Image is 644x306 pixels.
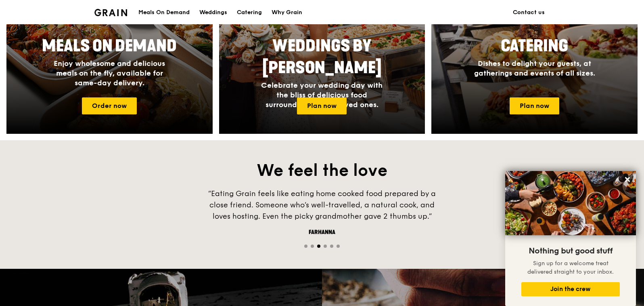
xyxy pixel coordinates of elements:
a: Contact us [508,0,550,25]
span: Nothing but good stuff [529,246,613,256]
button: Join the crew [521,282,620,296]
button: Close [621,173,634,186]
div: Why Grain [272,0,302,25]
span: Weddings by [PERSON_NAME] [262,36,382,78]
span: Go to slide 2 [311,245,314,248]
span: Meals On Demand [42,36,177,56]
a: Why Grain [267,0,307,25]
a: Order now [82,97,137,114]
div: Meals On Demand [138,0,190,25]
img: Grain [94,9,127,16]
span: Dishes to delight your guests, at gatherings and events of all sizes. [474,59,595,78]
div: Catering [237,0,262,25]
img: DSC07876-Edit02-Large.jpeg [505,171,636,235]
span: Celebrate your wedding day with the bliss of delicious food surrounded by your loved ones. [261,81,383,109]
span: Catering [501,36,568,56]
span: Go to slide 1 [304,245,307,248]
span: Go to slide 4 [324,245,327,248]
a: Weddings [194,0,232,25]
span: Go to slide 6 [337,245,340,248]
div: Weddings [199,0,227,25]
a: Plan now [297,97,347,114]
span: Go to slide 5 [330,245,333,248]
span: Go to slide 3 [317,245,320,248]
div: “Eating Grain feels like eating home cooked food prepared by a close friend. Someone who’s well-t... [201,188,443,222]
a: Plan now [510,97,559,114]
div: Farhanna [201,228,443,236]
span: Sign up for a welcome treat delivered straight to your inbox. [527,260,614,275]
a: Catering [232,0,267,25]
span: Enjoy wholesome and delicious meals on the fly, available for same-day delivery. [54,59,165,87]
